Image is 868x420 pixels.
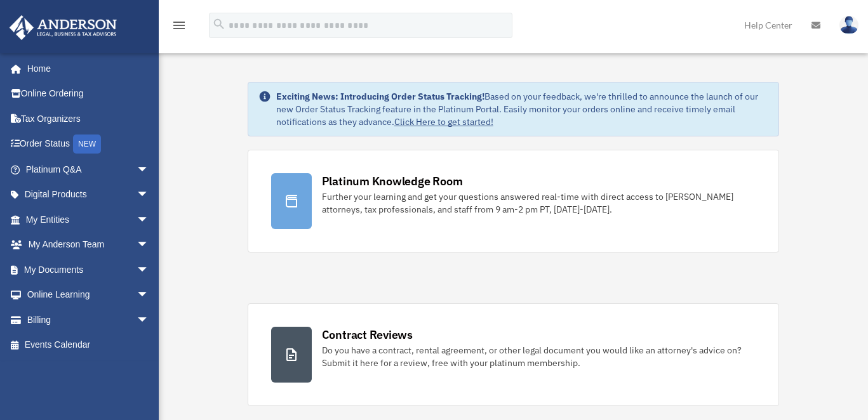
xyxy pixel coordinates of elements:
div: Further your learning and get your questions answered real-time with direct access to [PERSON_NAM... [322,190,756,216]
div: Contract Reviews [322,327,413,343]
a: Online Ordering [9,81,168,107]
a: My Documentsarrow_drop_down [9,257,168,282]
img: User Pic [839,16,858,34]
a: Digital Productsarrow_drop_down [9,182,168,207]
span: arrow_drop_down [137,207,162,233]
span: arrow_drop_down [137,282,162,308]
div: NEW [73,135,101,154]
a: My Anderson Teamarrow_drop_down [9,232,168,258]
span: arrow_drop_down [137,307,162,333]
strong: Exciting News: Introducing Order Status Tracking! [276,91,484,102]
a: Billingarrow_drop_down [9,307,168,332]
a: menu [171,22,187,33]
a: Home [9,56,162,81]
div: Platinum Knowledge Room [322,173,463,189]
a: Platinum Knowledge Room Further your learning and get your questions answered real-time with dire... [248,150,780,253]
i: menu [171,18,187,33]
span: arrow_drop_down [137,232,162,258]
a: Tax Organizers [9,106,168,131]
a: Click Here to get started! [394,116,493,128]
span: arrow_drop_down [137,257,162,283]
a: Platinum Q&Aarrow_drop_down [9,157,168,182]
div: Do you have a contract, rental agreement, or other legal document you would like an attorney's ad... [322,344,756,369]
a: Online Learningarrow_drop_down [9,282,168,308]
a: My Entitiesarrow_drop_down [9,207,168,232]
span: arrow_drop_down [137,157,162,183]
i: search [212,17,226,31]
div: Based on your feedback, we're thrilled to announce the launch of our new Order Status Tracking fe... [276,90,769,128]
span: arrow_drop_down [137,182,162,208]
img: Anderson Advisors Platinum Portal [6,15,121,40]
a: Contract Reviews Do you have a contract, rental agreement, or other legal document you would like... [248,303,780,406]
a: Order StatusNEW [9,131,168,157]
a: Events Calendar [9,332,168,358]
